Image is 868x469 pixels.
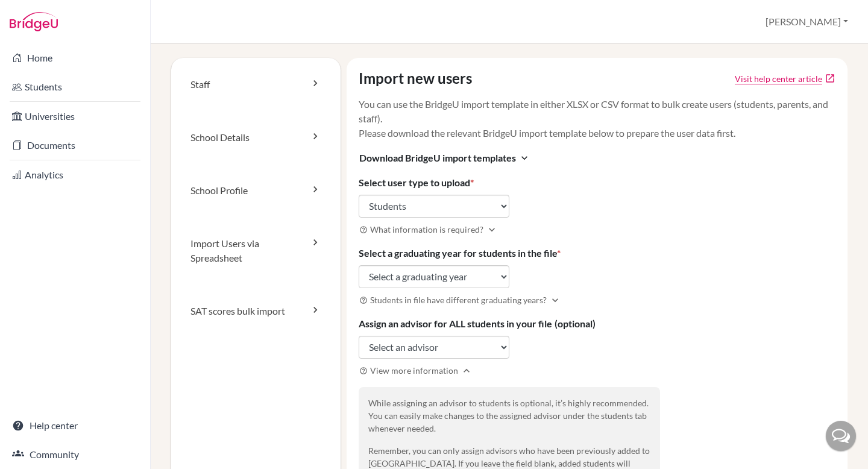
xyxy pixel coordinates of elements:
a: SAT scores bulk import [171,285,341,338]
a: Home [2,46,148,70]
span: (optional) [555,318,596,329]
i: expand_more [518,152,530,164]
a: Help center [2,414,148,438]
button: Download BridgeU import templatesexpand_more [359,150,531,166]
button: Students in file have different graduating years?Expand more [359,293,562,307]
a: Staff [171,58,341,111]
i: help_outline [359,296,368,304]
a: open_in_new [825,73,835,84]
a: School Profile [171,164,341,217]
a: Import Users via Spreadsheet [171,217,341,285]
a: School Details [171,111,341,164]
i: help_outline [359,225,368,234]
a: Community [2,442,148,467]
a: Students [2,75,148,99]
a: Analytics [2,163,148,187]
i: help_outline [359,367,368,375]
button: What information is required?Expand more [359,222,498,236]
h4: Import new users [359,70,472,87]
span: Download BridgeU import templates [359,151,516,165]
a: Documents [2,133,148,157]
p: You can use the BridgeU import template in either XLSX or CSV format to bulk create users (studen... [359,97,836,140]
span: View more information [370,364,458,377]
button: [PERSON_NAME] [760,10,854,33]
i: Expand more [486,224,498,236]
span: While assigning an advisor to students is optional, it’s highly recommended. You can easily make ... [368,398,649,433]
button: View more informationExpand less [359,364,473,377]
label: Select a graduating year for students in the file [359,246,561,260]
img: Bridge-U [10,12,58,31]
label: Assign an advisor for ALL students in your file [359,316,596,331]
i: Expand less [461,365,473,377]
a: Click to open Tracking student registration article in a new tab [735,72,822,85]
label: Select user type to upload [359,175,474,190]
span: Students in file have different graduating years? [370,294,547,306]
span: What information is required? [370,223,483,236]
a: Universities [2,104,148,128]
i: Expand more [549,294,561,306]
